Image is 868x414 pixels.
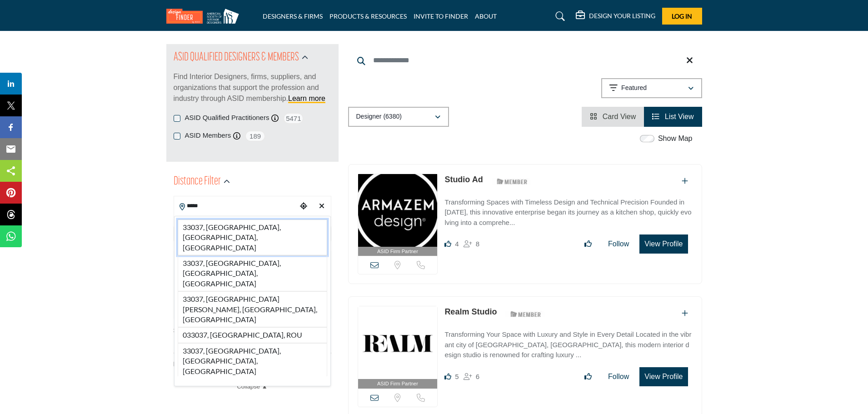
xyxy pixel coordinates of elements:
h5: DESIGN YOUR LISTING [589,12,655,20]
span: 5471 [283,113,304,124]
input: ASID Members checkbox [174,133,180,140]
p: Transforming Your Space with Luxury and Style in Every Detail Located in the vibrant city of [GEO... [444,329,692,360]
div: Clear search location [315,197,329,216]
div: Search Location [174,216,331,386]
span: 4 [455,240,459,248]
span: 6 [476,373,479,380]
a: Studio Ad [444,175,483,184]
li: 33037, [GEOGRAPHIC_DATA], [GEOGRAPHIC_DATA], [GEOGRAPHIC_DATA] [178,219,327,255]
span: ASID Firm Partner [377,248,418,255]
span: Log In [672,12,692,20]
a: DESIGNERS & FIRMS [263,12,323,20]
h2: Distance Filter [174,174,221,190]
span: Card View [603,113,636,120]
input: Search Location [174,197,297,215]
li: 33037, [GEOGRAPHIC_DATA][PERSON_NAME], [GEOGRAPHIC_DATA], [GEOGRAPHIC_DATA] [178,291,327,327]
button: Featured [601,78,702,98]
button: View Profile [639,367,688,386]
input: Search Keyword [348,50,702,71]
a: View Card [590,113,636,120]
img: ASID Members Badge Icon [492,176,533,187]
li: Card View [582,107,644,127]
a: Collapse ▲ [174,382,331,391]
a: Transforming Your Space with Luxury and Style in Every Detail Located in the vibrant city of [GEO... [444,324,692,360]
p: Designer (6380) [356,112,402,121]
a: View List [652,113,693,120]
button: Log In [662,8,702,25]
span: List View [665,113,694,120]
li: 33037, [GEOGRAPHIC_DATA], [GEOGRAPHIC_DATA], [GEOGRAPHIC_DATA] [178,343,327,376]
li: 033037, [GEOGRAPHIC_DATA], ROU [178,327,327,343]
a: Realm Studio [444,307,497,316]
a: Transforming Spaces with Timeless Design and Technical Precision Founded in [DATE], this innovati... [444,192,692,228]
a: Add To List [682,177,688,185]
li: List View [644,107,702,127]
a: INVITE TO FINDER [414,12,468,20]
span: 189 [245,130,265,142]
button: Designer (6380) [348,107,449,127]
a: ASID Firm Partner [358,306,438,389]
i: Likes [444,240,451,247]
p: Studio Ad [444,174,483,186]
label: Show Map [658,133,693,144]
div: Followers [464,239,479,249]
img: Studio Ad [358,174,438,247]
button: Like listing [579,235,598,253]
li: 33037, [GEOGRAPHIC_DATA], [GEOGRAPHIC_DATA], [GEOGRAPHIC_DATA] [178,255,327,291]
div: Search within: [174,326,331,335]
h2: ASID QUALIFIED DESIGNERS & MEMBERS [174,50,299,66]
p: Transforming Spaces with Timeless Design and Technical Precision Founded in [DATE], this innovati... [444,197,692,228]
p: Realm Studio [444,306,497,318]
div: DESIGN YOUR LISTING [576,11,655,22]
img: ASID Members Badge Icon [505,308,546,319]
a: ABOUT [475,12,497,20]
input: ASID Qualified Practitioners checkbox [174,115,180,122]
span: N/A [174,359,184,369]
label: ASID Qualified Practitioners [185,113,269,123]
button: Follow [602,368,635,386]
img: Realm Studio [358,306,438,379]
p: Featured [621,84,647,93]
a: Search [547,9,571,24]
i: Likes [444,373,451,380]
button: Follow [602,235,635,253]
label: ASID Members [185,130,231,141]
p: Find Interior Designers, firms, suppliers, and organizations that support the profession and indu... [174,71,331,104]
span: ASID Firm Partner [377,380,418,388]
div: Choose your current location [297,197,310,216]
a: Learn more [288,95,325,102]
span: 5 [455,373,459,380]
button: View Profile [639,234,688,254]
a: PRODUCTS & RESOURCES [329,12,407,20]
a: ASID Firm Partner [358,174,438,256]
img: Site Logo [166,9,244,24]
span: 8 [476,240,479,248]
a: Add To List [682,309,688,317]
button: Like listing [579,368,598,386]
div: Followers [464,371,479,382]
